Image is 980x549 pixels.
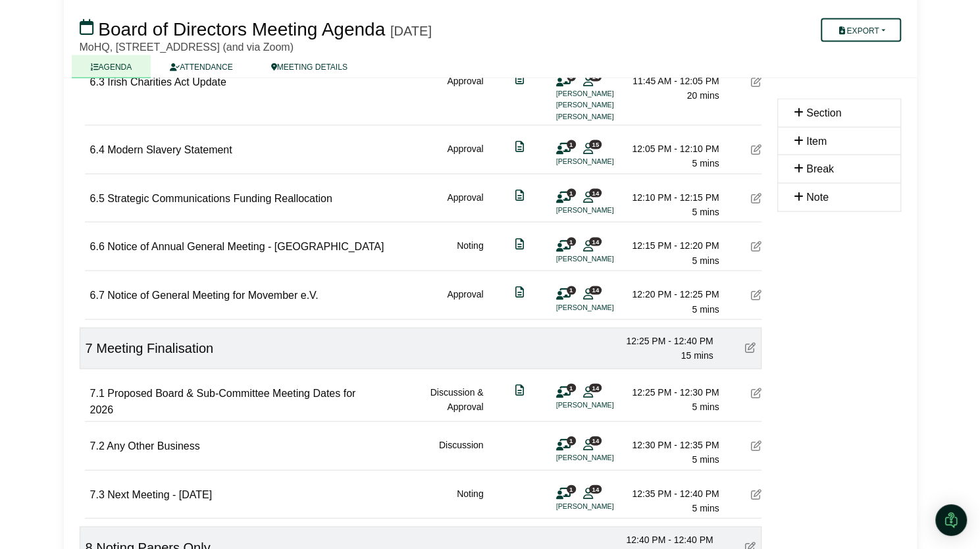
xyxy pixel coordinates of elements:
[107,193,332,204] span: Strategic Communications Funding Reallocation
[692,402,719,412] span: 5 mins
[90,144,105,155] span: 6.4
[556,302,655,313] li: [PERSON_NAME]
[589,189,602,197] span: 14
[821,18,900,42] button: Export
[692,255,719,266] span: 5 mins
[96,341,213,355] span: Meeting Finalisation
[72,55,151,78] a: AGENDA
[90,388,105,399] span: 7.1
[567,436,576,445] span: 1
[589,140,602,149] span: 15
[457,486,483,516] div: Noting
[589,485,602,494] span: 14
[457,238,483,268] div: Noting
[107,489,212,500] span: Next Meeting - [DATE]
[567,189,576,197] span: 1
[692,454,719,465] span: 5 mins
[692,503,719,513] span: 5 mins
[627,385,719,400] div: 12:25 PM - 12:30 PM
[90,241,105,252] span: 6.6
[90,388,356,416] span: Proposed Board & Sub-Committee Meeting Dates for 2026
[556,88,655,99] li: [PERSON_NAME]
[627,287,719,301] div: 12:20 PM - 12:25 PM
[589,436,602,445] span: 14
[692,304,719,315] span: 5 mins
[556,111,655,122] li: [PERSON_NAME]
[556,156,655,167] li: [PERSON_NAME]
[621,334,713,348] div: 12:25 PM - 12:40 PM
[390,23,432,39] div: [DATE]
[107,241,384,252] span: Notice of Annual General Meeting - [GEOGRAPHIC_DATA]
[567,384,576,392] span: 1
[627,486,719,501] div: 12:35 PM - 12:40 PM
[621,533,713,547] div: 12:40 PM - 12:40 PM
[806,107,841,118] span: Section
[692,158,719,169] span: 5 mins
[397,385,483,419] div: Discussion & Approval
[681,350,713,361] span: 15 mins
[556,205,655,216] li: [PERSON_NAME]
[935,504,967,536] div: Open Intercom Messenger
[447,190,483,220] div: Approval
[556,99,655,111] li: [PERSON_NAME]
[556,253,655,265] li: [PERSON_NAME]
[556,501,655,512] li: [PERSON_NAME]
[447,142,483,171] div: Approval
[806,192,829,203] span: Note
[567,485,576,494] span: 1
[98,19,385,39] span: Board of Directors Meeting Agenda
[806,136,827,147] span: Item
[556,452,655,463] li: [PERSON_NAME]
[567,238,576,246] span: 1
[107,144,232,155] span: Modern Slavery Statement
[589,286,602,295] span: 14
[567,286,576,295] span: 1
[252,55,367,78] a: MEETING DETAILS
[686,90,719,101] span: 20 mins
[107,440,199,452] span: Any Other Business
[589,238,602,246] span: 14
[567,140,576,149] span: 1
[627,438,719,452] div: 12:30 PM - 12:35 PM
[439,438,484,467] div: Discussion
[556,400,655,411] li: [PERSON_NAME]
[447,74,483,122] div: Approval
[447,287,483,317] div: Approval
[107,290,318,301] span: Notice of General Meeting for Movember e.V.
[80,41,294,53] span: MoHQ, [STREET_ADDRESS] (and via Zoom)
[90,290,105,301] span: 6.7
[627,142,719,156] div: 12:05 PM - 12:10 PM
[90,440,105,452] span: 7.2
[107,76,226,88] span: Irish Charities Act Update
[627,74,719,88] div: 11:45 AM - 12:05 PM
[589,384,602,392] span: 14
[627,238,719,253] div: 12:15 PM - 12:20 PM
[86,341,93,355] span: 7
[90,489,105,500] span: 7.3
[692,207,719,217] span: 5 mins
[627,190,719,205] div: 12:10 PM - 12:15 PM
[90,76,105,88] span: 6.3
[806,163,834,174] span: Break
[90,193,105,204] span: 6.5
[151,55,251,78] a: ATTENDANCE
